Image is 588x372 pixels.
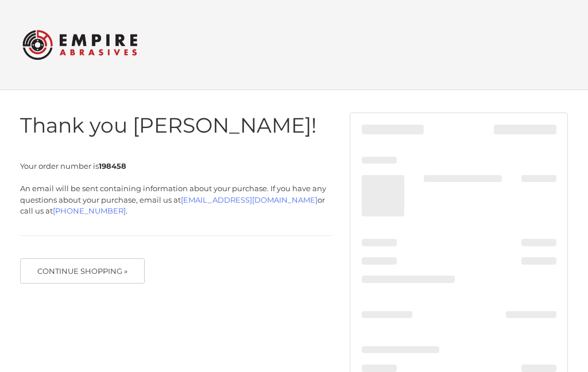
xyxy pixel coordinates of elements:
[99,161,126,170] strong: 198458
[22,22,137,67] img: Empire Abrasives
[20,258,145,284] button: Continue Shopping »
[20,161,126,170] span: Your order number is
[53,206,126,215] a: [PHONE_NUMBER]
[20,184,326,215] span: An email will be sent containing information about your purchase. If you have any questions about...
[181,195,318,204] a: [EMAIL_ADDRESS][DOMAIN_NAME]
[20,113,333,138] h1: Thank you [PERSON_NAME]!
